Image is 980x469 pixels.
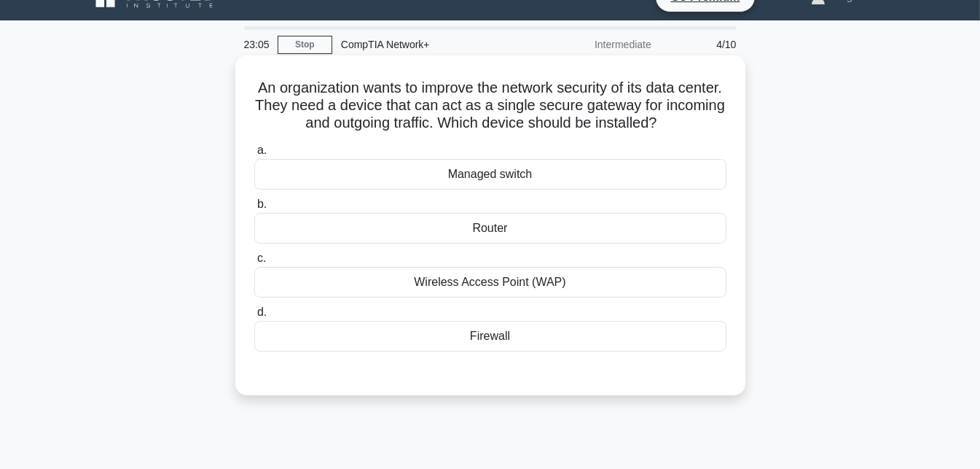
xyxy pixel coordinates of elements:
[660,30,745,59] div: 4/10
[533,30,660,59] div: Intermediate
[257,144,267,156] span: a.
[257,252,266,264] span: c.
[278,36,332,54] a: Stop
[254,159,726,190] div: Managed switch
[254,321,726,352] div: Firewall
[257,198,267,210] span: b.
[253,79,728,133] h5: An organization wants to improve the network security of its data center. They need a device that...
[254,213,726,244] div: Router
[257,306,267,318] span: d.
[235,30,278,59] div: 23:05
[254,267,726,298] div: Wireless Access Point (WAP)
[332,30,533,59] div: CompTIA Network+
